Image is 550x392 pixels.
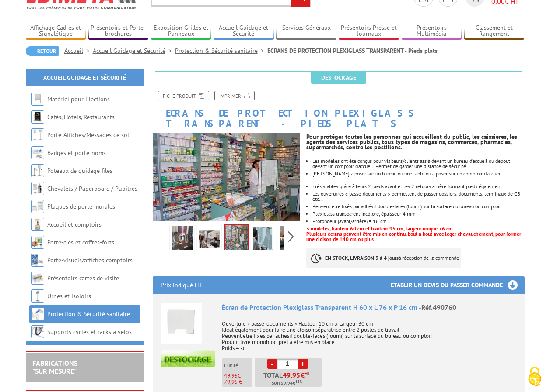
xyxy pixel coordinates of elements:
span: Next [287,230,295,244]
p: Prix indiqué HT [161,276,202,294]
p: € [224,373,252,379]
img: Porte-clés et coffres-forts [31,236,44,249]
a: Accueil Guidage et Sécurité [43,74,126,82]
p: Total [257,371,322,387]
a: Présentoirs Presse et Journaux [339,24,399,38]
sup: TTC [295,379,302,384]
p: [PERSON_NAME] à poser sur un bureau ou une table ou à poser sur un comptoir d’accueil. [312,171,524,182]
a: Matériel pour Élections [47,95,110,103]
img: Chevalets / Paperboard / Pupitres [31,182,44,195]
p: Les ouvertures « passe-documents » permettent de passer dossiers, documents, terminaux de CB etc… [312,191,524,202]
img: Supports cycles et racks à vélos [31,325,44,338]
span: Destockage [311,72,366,84]
img: Poteaux de guidage files [31,164,44,177]
li: Plexiglass transparent incolore, épaisseur 4 mm [312,211,524,217]
font: 3 modèles, hauteur 60 cm et hauteur 95 cm, largeur unique 76 cm. [306,225,454,232]
span: Soit € [272,380,302,387]
span: 49,95 [283,371,301,378]
button: Cookies (fenêtre modale) [519,362,550,392]
a: Services Généraux [276,24,336,38]
a: Accueil Guidage et Sécurité [93,47,175,55]
img: Écran de Protection Plexiglass Transparent H 60 x L 76 x P 16 cm [161,303,202,344]
a: Porte-clés et coffres-forts [47,238,114,246]
a: Badges et porte-noms [47,149,106,157]
p: Les modèles ont été conçus pour visiteurs/clients assis devant un bureau d’accueil ou debout deva... [312,158,524,169]
img: ecran_protection_plexiglass_transparent_490760_4.jpg [153,133,300,221]
a: Présentoirs cartes de visite [47,274,119,282]
a: Imprimer [214,91,255,100]
p: Peuvent être fixés par adhésif double-faces (fourni) sur la surface du bureau ou comptoir. [312,204,524,209]
a: Affichage Cadres et Signalétique [26,24,86,38]
a: Chevalets / Paperboard / Pupitres [47,185,137,193]
p: 79,95 € [224,379,252,385]
img: Présentoirs cartes de visite [31,272,44,285]
a: Poteaux de guidage files [47,167,112,175]
a: Protection & Sécurité sanitaire [175,47,267,55]
img: Porte-Affiches/Messages de sol [31,128,44,141]
a: Cafés, Hôtels, Restaurants [47,113,115,121]
span: Réf.490760 [421,303,456,312]
img: ecrans_de_protection_plexiglass_transparent_490760_1.jpg [172,226,193,253]
a: Classement et Rangement [464,24,525,38]
img: ecran_protection_plexiglass_transparent_490790_3bis.jpg [199,226,220,253]
img: Porte-visuels/affiches comptoirs [31,254,44,267]
a: Accueil [64,47,93,55]
p: Ouverture « passe-documents » Hauteur 10 cm x Largeur 30 cm Idéal également pour faire une cloiso... [222,315,517,351]
div: Écran de Protection Plexiglass Transparent H 60 x L 76 x P 16 cm - [222,303,517,313]
p: Très stables grâce à leurs 2 pieds avant et les 2 retours arrière formant pieds également. [312,184,524,189]
a: Accueil et comptoirs [47,220,102,228]
img: Cookies (fenêtre modale) [524,366,546,388]
img: Urnes et isoloirs [31,289,44,303]
img: destockage [161,350,215,367]
li: ECRANS DE PROTECTION PLEXIGLASS TRANSPARENT - Pieds plats [267,46,438,55]
a: Protection & Sécurité sanitaire [47,310,130,318]
sup: HT [305,371,310,377]
a: Présentoirs Multimédia [402,24,462,38]
a: Porte-Affiches/Messages de sol [47,131,129,139]
a: Plaques de porte murales [47,203,115,210]
img: ecran_protection_plexiglass_transparent_490760_4.jpg [225,225,248,252]
a: + [298,359,308,369]
h3: Etablir un devis ou passer commande [391,276,525,294]
img: Badges et porte-noms [31,146,44,159]
a: Accueil Guidage et Sécurité [214,24,274,38]
strong: EN STOCK, LIVRAISON 3 à 4 jours [325,254,399,261]
a: Présentoirs et Porte-brochures [88,24,149,38]
a: Urnes et isoloirs [47,292,91,300]
a: Retour [26,46,59,56]
img: ecran_protection_plexiglass_transparent_490760_5bis.jpg [253,226,274,253]
span: € [301,371,305,378]
img: Matériel pour Élections [31,93,44,106]
p: L'unité [224,362,252,368]
a: Supports cycles et racks à vélos [47,328,132,336]
font: Plusieurs écrans peuvent être mis en continu, bout à bout avec léger chevauchement, pour former u... [306,230,521,242]
p: à réception de la commande [306,248,461,268]
span: 59,94 [281,380,293,387]
img: Accueil et comptoirs [31,218,44,231]
a: FABRICATIONS"Sur Mesure" [32,359,77,375]
a: Exposition Grilles et Panneaux [151,24,211,38]
img: ecran_protection_plexiglass_transparent_490760_6bis.jpg [280,226,301,253]
img: Cafés, Hôtels, Restaurants [31,110,44,124]
img: Plaques de porte murales [31,200,44,213]
li: Profondeur (avant/arrière) = 16 cm [312,219,524,224]
span: 49,95 [224,372,238,379]
a: Fiche produit [158,91,209,100]
p: Pour protéger toutes les personnes qui accueillent du public, les caissières, les agents des serv... [306,134,524,150]
a: - [267,359,277,369]
img: Protection & Sécurité sanitaire [31,307,44,320]
a: Porte-visuels/affiches comptoirs [47,256,133,264]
